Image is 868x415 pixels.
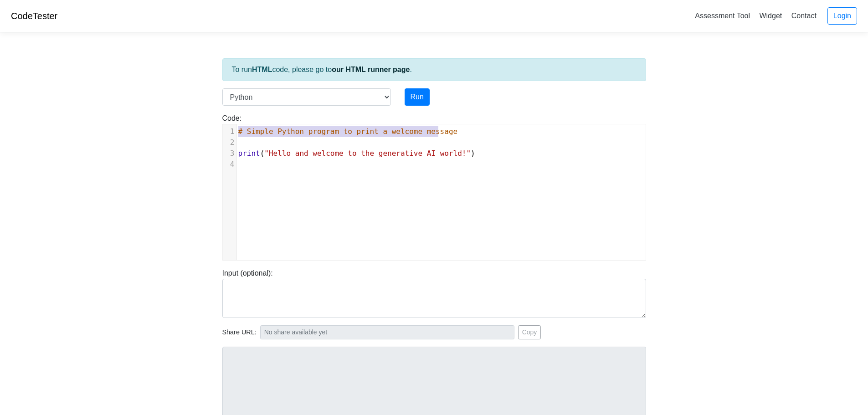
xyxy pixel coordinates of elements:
[223,126,236,137] div: 1
[223,159,236,170] div: 4
[223,148,236,159] div: 3
[518,325,541,339] button: Copy
[788,8,820,23] a: Contact
[238,149,475,158] span: ( )
[252,66,272,73] strong: HTML
[264,149,471,158] span: "Hello and welcome to the generative AI world!"
[223,137,236,148] div: 2
[238,127,458,136] span: # Simple Python program to print a welcome message
[691,8,754,23] a: Assessment Tool
[755,8,786,23] a: Widget
[11,11,57,21] a: CodeTester
[216,268,653,318] div: Input (optional):
[405,88,430,106] button: Run
[222,58,646,81] div: To run code, please go to .
[332,66,410,73] a: our HTML runner page
[238,149,260,158] span: print
[222,328,257,338] span: Share URL:
[216,113,653,261] div: Code:
[827,7,857,25] a: Login
[260,325,514,339] input: No share available yet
